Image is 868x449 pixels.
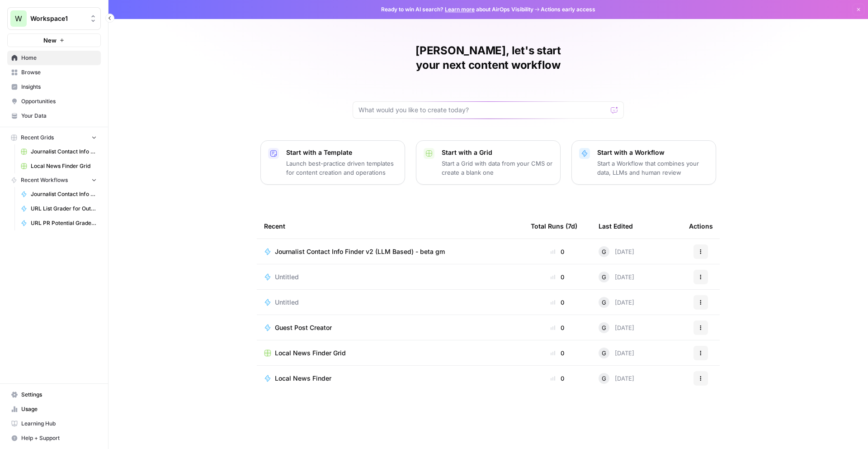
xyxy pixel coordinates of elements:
div: Recent [264,214,516,239]
span: Home [21,54,97,62]
span: Guest Post Creator [275,323,332,332]
div: Actions [689,214,713,239]
a: Usage [7,402,101,416]
p: Start with a Template [286,148,397,157]
a: Untitled [264,272,516,282]
div: 0 [531,272,584,282]
a: Learning Hub [7,416,101,431]
input: What would you like to create today? [359,105,607,115]
span: Help + Support [21,434,97,442]
span: Ready to win AI search? about AirOps Visibility [381,5,533,14]
a: Insights [7,80,101,94]
div: [DATE] [599,373,634,384]
span: Browse [21,68,97,76]
span: G [602,349,606,358]
span: Untitled [275,298,299,307]
span: URL PR Potential Grader (Beta) [31,219,97,227]
span: Untitled [275,272,299,282]
div: [DATE] [599,272,634,282]
a: Settings [7,387,101,402]
span: Recent Workflows [21,176,68,184]
span: Workspace1 [30,14,85,23]
div: Last Edited [599,214,633,239]
span: Journalist Contact Info Finder v2 (LLM Based) Grid [31,148,97,156]
h1: [PERSON_NAME], let's start your next content workflow [353,43,624,72]
span: Actions early access [541,5,595,14]
span: Insights [21,83,97,91]
span: Journalist Contact Info Finder v2 (LLM Based) - beta gm [31,190,97,198]
a: Local News Finder Grid [17,159,101,173]
button: Recent Workflows [7,173,101,187]
button: Help + Support [7,431,101,445]
div: 0 [531,323,584,332]
span: G [602,272,606,282]
span: G [602,298,606,307]
a: Local News Finder Grid [264,349,516,358]
a: URL PR Potential Grader (Beta) [17,216,101,230]
span: Journalist Contact Info Finder v2 (LLM Based) - beta gm [275,247,445,256]
button: Start with a TemplateLaunch best-practice driven templates for content creation and operations [260,140,405,185]
p: Start a Workflow that combines your data, LLMs and human review [597,159,708,177]
a: Opportunities [7,94,101,109]
a: Browse [7,65,101,80]
span: Local News Finder [275,374,331,383]
div: 0 [531,349,584,358]
a: Home [7,51,101,65]
a: Your Data [7,109,101,123]
p: Start with a Workflow [597,148,708,157]
div: [DATE] [599,348,634,358]
a: Guest Post Creator [264,323,516,332]
a: Local News Finder [264,374,516,383]
span: Settings [21,391,97,399]
div: [DATE] [599,246,634,257]
span: Local News Finder Grid [275,349,346,358]
a: Untitled [264,298,516,307]
span: Usage [21,405,97,413]
button: Start with a GridStart a Grid with data from your CMS or create a blank one [416,140,561,185]
span: URL List Grader for Outreach/PR (Beta) [31,205,97,213]
a: Journalist Contact Info Finder v2 (LLM Based) Grid [17,144,101,159]
span: G [602,323,606,332]
span: Local News Finder Grid [31,162,97,170]
button: Start with a WorkflowStart a Workflow that combines your data, LLMs and human review [571,140,716,185]
p: Start a Grid with data from your CMS or create a blank one [442,159,553,177]
p: Start with a Grid [442,148,553,157]
span: Learning Hub [21,420,97,428]
div: Total Runs (7d) [531,214,577,239]
span: Recent Grids [21,134,54,142]
span: Opportunities [21,97,97,105]
div: [DATE] [599,322,634,333]
a: Learn more [445,6,475,13]
button: Workspace: Workspace1 [7,7,101,30]
a: Journalist Contact Info Finder v2 (LLM Based) - beta gm [17,187,101,201]
a: URL List Grader for Outreach/PR (Beta) [17,201,101,216]
span: G [602,247,606,256]
div: 0 [531,247,584,256]
div: 0 [531,374,584,383]
button: New [7,33,101,47]
span: G [602,374,606,383]
a: Journalist Contact Info Finder v2 (LLM Based) - beta gm [264,247,516,256]
div: [DATE] [599,297,634,308]
span: W [15,13,22,24]
span: New [43,36,57,45]
p: Launch best-practice driven templates for content creation and operations [286,159,397,177]
span: Your Data [21,112,97,120]
button: Recent Grids [7,131,101,144]
div: 0 [531,298,584,307]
